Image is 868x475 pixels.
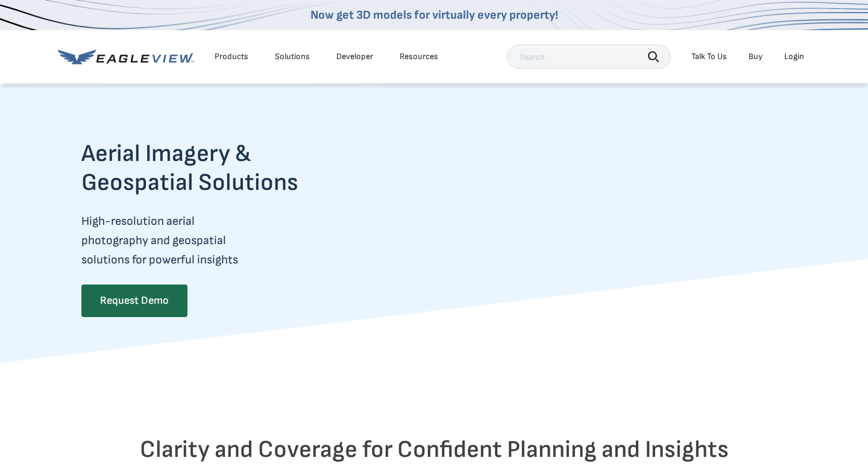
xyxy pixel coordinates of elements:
[784,51,804,62] div: Login
[691,51,727,62] div: Talk To Us
[749,51,763,62] a: Buy
[81,435,787,464] h2: Clarity and Coverage for Confident Planning and Insights
[336,51,373,62] a: Developer
[81,212,345,269] p: High-resolution aerial photography and geospatial solutions for powerful insights
[81,139,345,197] h2: Aerial Imagery & Geospatial Solutions
[310,8,558,22] a: Now get 3D models for virtually every property!
[81,285,187,317] a: Request Demo
[400,51,438,62] div: Resources
[275,51,310,62] div: Solutions
[507,45,671,69] input: Search
[215,51,248,62] div: Products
